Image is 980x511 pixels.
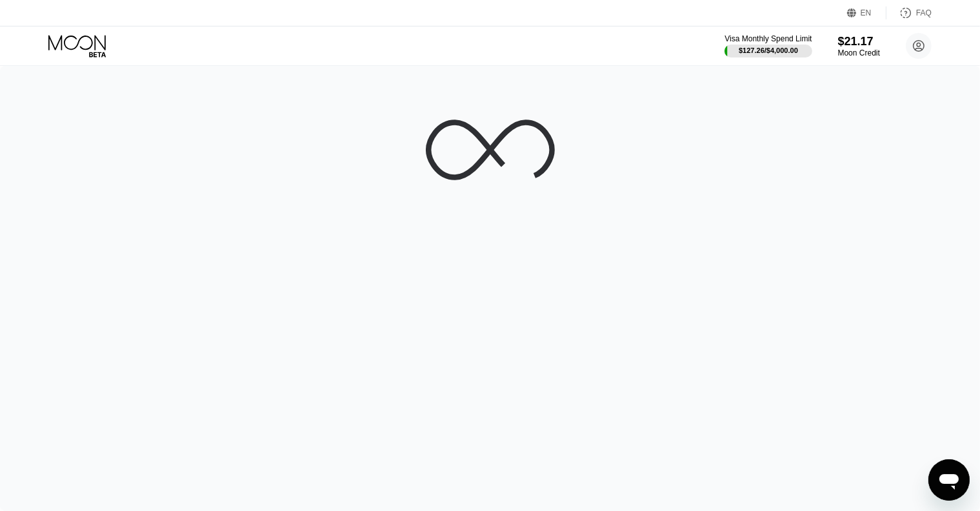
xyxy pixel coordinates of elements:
div: $21.17Moon Credit [838,35,880,57]
iframe: Button to launch messaging window [928,459,970,501]
div: FAQ [916,8,932,17]
div: EN [861,8,872,17]
div: Moon Credit [838,48,880,57]
div: EN [847,6,886,19]
div: Visa Monthly Spend Limit$127.26/$4,000.00 [725,34,812,57]
div: $127.26 / $4,000.00 [739,47,798,54]
div: $21.17 [838,35,880,48]
div: FAQ [886,6,932,19]
div: Visa Monthly Spend Limit [725,34,812,43]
